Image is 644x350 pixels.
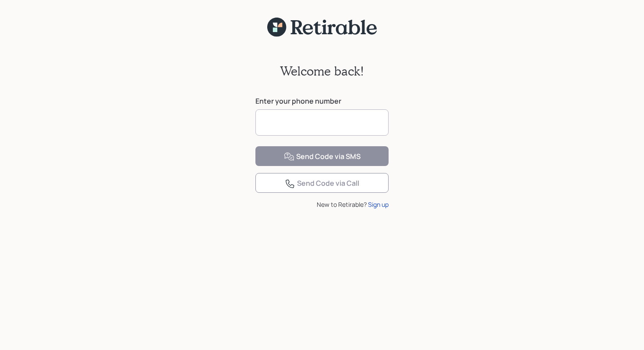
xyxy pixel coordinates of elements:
div: Sign up [368,200,389,209]
button: Send Code via SMS [255,146,389,166]
button: Send Code via Call [255,173,389,193]
div: Send Code via SMS [284,152,361,162]
div: Send Code via Call [285,178,359,189]
h2: Welcome back! [280,64,364,79]
label: Enter your phone number [255,96,389,106]
div: New to Retirable? [255,200,389,209]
